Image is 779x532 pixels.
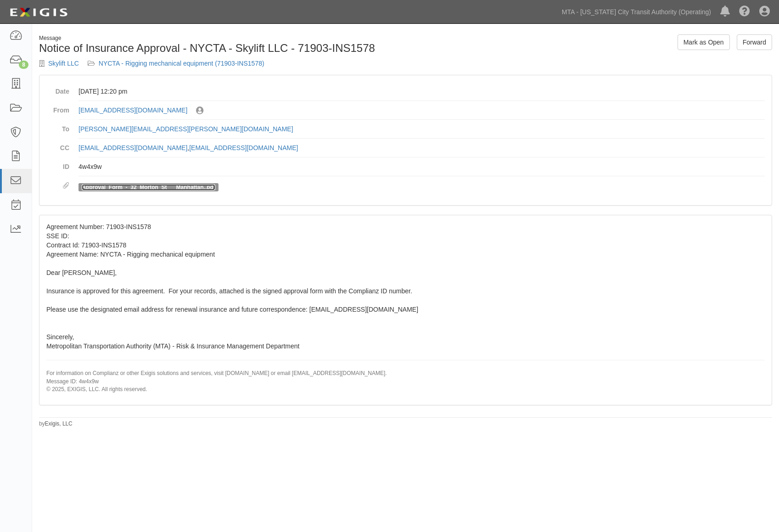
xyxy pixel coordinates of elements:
dt: Date [46,82,69,96]
a: NYCTA - Rigging mechanical equipment (71903-INS1578) [99,60,264,67]
span: Agreement Number: 71903-INS1578 SSE ID: Contract Id: 71903-INS1578 Agreement Name: NYCTA - Riggin... [46,223,765,393]
dd: 4w4x9w [78,157,765,176]
a: Forward [737,34,772,50]
i: Attachments [63,183,69,189]
i: Help Center - Complianz [739,6,750,17]
dt: ID [46,157,69,171]
img: Logo [7,4,70,21]
i: Sent by Luppino, Maria (Consultant) [196,107,203,115]
p: For information on Complianz or other Exigis solutions and services, visit [DOMAIN_NAME] or email... [46,370,765,393]
div: Message [39,34,399,42]
dd: , [78,139,765,157]
h1: Notice of Insurance Approval - NYCTA - Skylift LLC - 71903-INS1578 [39,42,399,54]
a: [PERSON_NAME][EMAIL_ADDRESS][PERSON_NAME][DOMAIN_NAME] [78,125,293,133]
a: [EMAIL_ADDRESS][DOMAIN_NAME] [78,106,187,114]
a: Mark as Open [678,34,730,50]
small: by [39,420,73,428]
a: [EMAIL_ADDRESS][DOMAIN_NAME] [189,144,298,151]
dd: [DATE] 12:20 pm [78,82,765,101]
a: Skylift LLC [48,60,79,67]
dt: To [46,120,69,134]
a: Exigis, LLC [45,420,73,427]
dt: CC [46,139,69,152]
dt: From [46,101,69,115]
a: MTA - [US_STATE] City Transit Authority (Operating) [557,3,716,21]
div: 8 [19,61,28,69]
a: [EMAIL_ADDRESS][DOMAIN_NAME] [78,144,187,151]
a: Approval_Form_-_32_Morton_St___Manhattan..pdf [82,184,215,190]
